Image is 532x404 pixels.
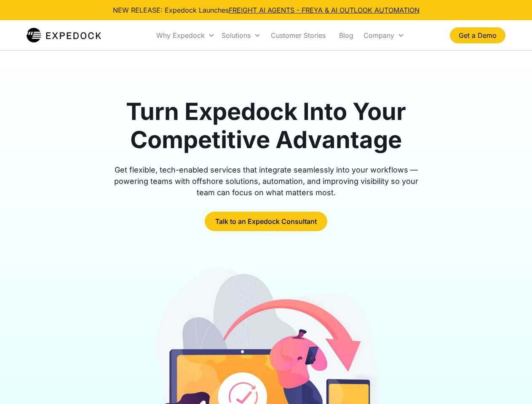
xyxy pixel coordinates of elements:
[332,21,360,50] a: Blog
[222,31,251,40] div: Solutions
[153,21,218,50] div: Why Expedock
[490,364,532,404] iframe: Chat Widget
[364,31,394,40] div: Company
[156,31,205,40] div: Why Expedock
[205,212,327,231] a: Talk to an Expedock Consultant
[229,6,420,14] a: FREIGHT AI AGENTS - FREYA & AI OUTLOOK AUTOMATION
[113,5,420,15] div: NEW RELEASE: Expedock Launches
[360,21,408,50] div: Company
[450,27,505,43] a: Get a Demo
[264,21,332,50] a: Customer Stories
[27,27,101,44] a: home
[104,164,428,198] div: Get flexible, tech-enabled services that integrate seamlessly into your workflows — powering team...
[218,21,264,50] div: Solutions
[27,27,101,44] img: Expedock Logo
[104,98,428,154] h1: Turn Expedock Into Your Competitive Advantage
